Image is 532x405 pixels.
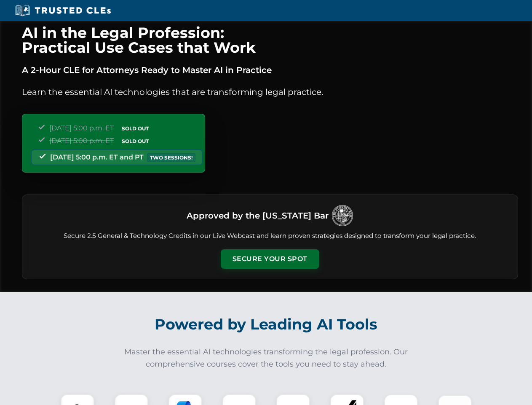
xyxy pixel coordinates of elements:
span: SOLD OUT [119,137,152,146]
h2: Powered by Leading AI Tools [33,310,500,339]
p: Learn the essential AI technologies that are transforming legal practice. [22,85,518,99]
button: Secure Your Spot [221,249,319,269]
span: [DATE] 5:00 p.m. ET [49,137,114,145]
img: Logo [332,205,353,226]
img: Trusted CLEs [13,4,113,17]
p: Master the essential AI technologies transforming the legal profession. Our comprehensive courses... [119,346,414,370]
p: A 2-Hour CLE for Attorneys Ready to Master AI in Practice [22,63,518,77]
span: [DATE] 5:00 p.m. ET [49,124,114,132]
span: SOLD OUT [119,124,152,133]
p: Secure 2.5 General & Technology Credits in our Live Webcast and learn proven strategies designed ... [32,231,508,241]
h1: AI in the Legal Profession: Practical Use Cases that Work [22,25,518,55]
h3: Approved by the [US_STATE] Bar [187,208,329,223]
